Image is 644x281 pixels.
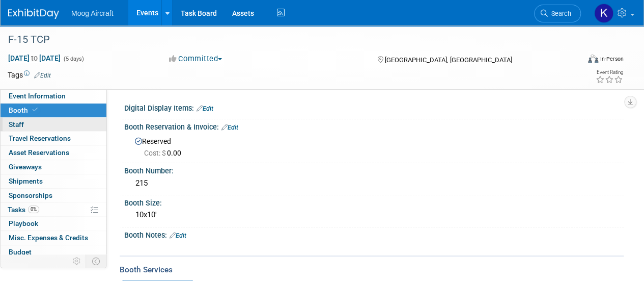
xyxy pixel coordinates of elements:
span: Misc. Expenses & Credits [9,234,88,242]
a: Edit [197,105,213,112]
span: [GEOGRAPHIC_DATA], [GEOGRAPHIC_DATA] [384,56,512,64]
a: Shipments [1,174,106,188]
a: Staff [1,118,106,132]
a: Event Information [1,89,106,103]
span: Tasks [8,206,39,214]
span: (5 days) [63,56,84,62]
a: Edit [221,124,238,131]
span: to [30,54,39,62]
div: Event Rating [596,70,623,75]
div: F-15 TCP [5,31,571,49]
img: ExhibitDay [8,9,59,19]
div: In-Person [600,55,624,63]
span: Moog Aircraft [71,9,113,17]
div: Booth Size: [124,195,624,208]
span: Event Information [9,92,66,100]
span: Sponsorships [9,191,52,199]
a: Playbook [1,217,106,231]
div: Booth Services [120,264,624,275]
span: Search [548,10,571,17]
span: Travel Reservations [9,134,71,142]
a: Booth [1,104,106,117]
span: Asset Reservations [9,148,69,157]
div: Booth Number: [124,163,624,176]
a: Asset Reservations [1,146,106,160]
span: Staff [9,120,24,129]
a: Search [534,5,581,22]
div: Booth Reservation & Invoice: [124,119,624,133]
div: Reserved [132,134,616,158]
a: Edit [34,72,51,79]
button: Committed [165,54,226,64]
span: [DATE] [DATE] [8,54,61,63]
a: Sponsorships [1,189,106,202]
div: Booth Notes: [124,227,624,241]
td: Personalize Event Tab Strip [68,254,86,268]
img: Format-Inperson.png [588,55,598,63]
span: Cost: $ [144,149,167,157]
div: 10x10' [132,207,616,223]
a: Edit [170,232,186,239]
span: 0.00 [144,149,185,157]
td: Toggle Event Tabs [86,254,107,268]
span: Playbook [9,219,38,227]
span: 0% [28,206,39,213]
span: Budget [9,248,32,256]
a: Tasks0% [1,203,106,217]
div: 215 [132,175,616,191]
a: Travel Reservations [1,132,106,145]
span: Giveaways [9,163,42,171]
span: Shipments [9,177,43,185]
div: Event Format [534,53,624,68]
i: Booth reservation complete [33,107,38,113]
a: Misc. Expenses & Credits [1,231,106,245]
td: Tags [8,70,51,80]
a: Budget [1,245,106,259]
span: Booth [9,106,40,114]
img: Kelsey Blackley [594,4,613,23]
div: Digital Display Items: [124,100,624,114]
a: Giveaways [1,160,106,174]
